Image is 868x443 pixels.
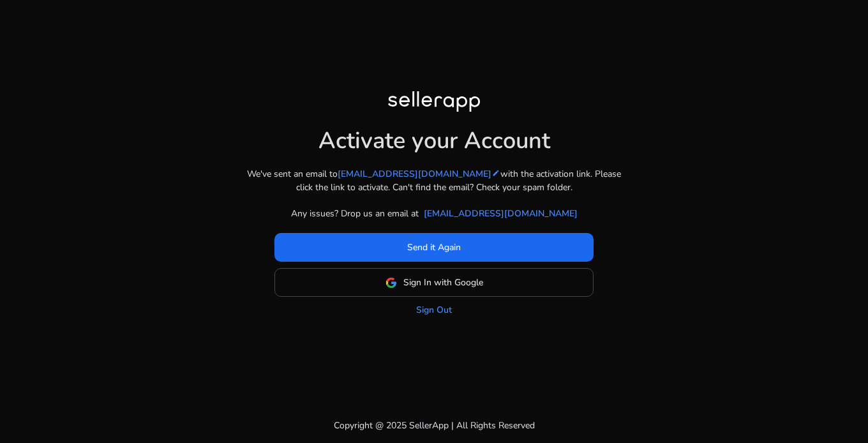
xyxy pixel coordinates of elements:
[403,276,483,289] span: Sign In with Google
[243,167,625,194] p: We've sent an email to with the activation link. Please click the link to activate. Can't find th...
[407,241,461,254] span: Send it Again
[291,207,419,220] p: Any issues? Drop us an email at
[274,268,594,297] button: Sign In with Google
[424,207,578,220] a: [EMAIL_ADDRESS][DOMAIN_NAME]
[318,117,550,154] h1: Activate your Account
[385,277,397,289] img: google-logo.svg
[491,169,500,177] mat-icon: edit
[416,303,452,317] a: Sign Out
[274,233,594,262] button: Send it Again
[338,167,500,181] a: [EMAIL_ADDRESS][DOMAIN_NAME]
